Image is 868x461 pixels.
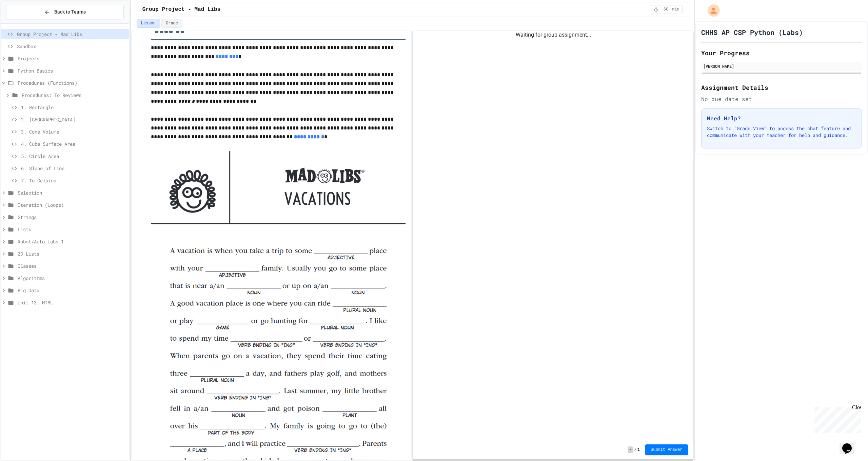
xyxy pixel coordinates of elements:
[18,299,126,306] span: Unit 13: HTML
[18,79,126,86] span: Procedures (Functions)
[701,27,803,37] h1: CHHS AP CSP Python (Labs)
[840,434,861,454] iframe: chat widget
[18,55,126,62] span: Projects
[634,447,637,453] span: /
[703,63,860,69] div: [PERSON_NAME]
[637,447,640,453] span: 1
[21,104,126,111] span: 1. Rectangle
[645,444,688,455] button: Submit Answer
[672,7,679,12] span: min
[22,92,126,99] span: Procedures: To Reviews
[413,31,693,39] div: Waiting for group assignment...
[17,43,126,50] span: Sandbox
[18,262,126,269] span: Classes
[18,287,126,294] span: Big Data
[707,114,856,122] h3: Need Help?
[161,19,182,28] button: Grade
[701,95,862,103] div: No due date set
[18,67,126,74] span: Python Basics
[701,83,862,92] h2: Assignment Details
[6,5,124,19] button: Back to Teams
[18,189,126,196] span: Selection
[651,447,683,453] span: Submit Answer
[707,125,856,139] p: Switch to "Grade View" to access the chat feature and communicate with your teacher for help and ...
[812,404,861,433] iframe: chat widget
[701,3,722,18] div: My Account
[18,250,126,257] span: 2D Lists
[21,128,126,135] span: 3. Cone Volume
[21,165,126,172] span: 6. Slope of Line
[142,5,220,14] span: Group Project - Mad Libs
[660,7,671,12] span: 60
[18,226,126,233] span: Lists
[21,140,126,147] span: 4. Cube Surface Area
[628,446,633,453] span: -
[3,3,47,43] div: Chat with us now!Close
[21,116,126,123] span: 2. [GEOGRAPHIC_DATA]
[18,214,126,221] span: Strings
[18,201,126,208] span: Iteration (Loops)
[21,177,126,184] span: 7. To Celsius
[17,31,126,38] span: Group Project - Mad Libs
[18,275,126,282] span: Algorithms
[137,19,160,28] button: Lesson
[701,48,862,58] h2: Your Progress
[21,153,126,160] span: 5. Circle Area
[54,8,86,16] span: Back to Teams
[18,238,126,245] span: Robot/Auto Labs 1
